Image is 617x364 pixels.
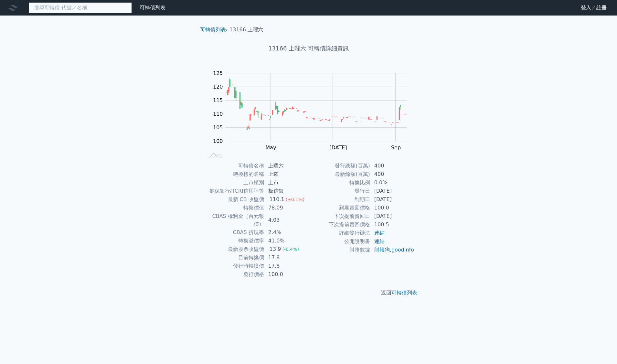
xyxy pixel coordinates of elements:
[264,178,309,187] td: 上市
[309,237,370,246] td: 公開說明書
[370,204,415,212] td: 100.0
[585,333,617,364] iframe: Chat Widget
[374,247,390,253] a: 財報狗
[203,178,264,187] td: 上市櫃別
[282,247,299,252] span: (-0.4%)
[264,237,309,245] td: 41.0%
[213,97,223,103] tspan: 115
[391,145,401,151] tspan: Sep
[370,195,415,204] td: [DATE]
[370,246,415,254] td: ,
[286,197,304,202] span: (+0.1%)
[268,196,286,203] div: 110.1
[264,262,309,270] td: 17.8
[370,170,415,178] td: 400
[309,178,370,187] td: 轉換比例
[391,247,414,253] a: goodinfo
[229,26,263,34] li: 13166 上曜六
[329,145,347,151] tspan: [DATE]
[264,253,309,262] td: 17.8
[203,262,264,270] td: 發行時轉換價
[309,187,370,195] td: 發行日
[203,170,264,178] td: 轉換標的名稱
[203,270,264,279] td: 發行價格
[200,27,226,33] a: 可轉債列表
[203,204,264,212] td: 轉換價值
[213,124,223,131] tspan: 105
[203,245,264,253] td: 最新股票收盤價
[265,145,276,151] tspan: May
[203,162,264,170] td: 可轉債名稱
[391,290,417,296] a: 可轉債列表
[264,228,309,237] td: 2.4%
[370,162,415,170] td: 400
[210,70,417,151] g: Chart
[203,195,264,204] td: 最新 CB 收盤價
[203,253,264,262] td: 目前轉換價
[213,138,223,144] tspan: 100
[370,178,415,187] td: 0.0%
[264,187,309,195] td: 板信銀
[195,44,422,53] h1: 13166 上曜六 可轉債詳細資訊
[309,204,370,212] td: 到期賣回價格
[309,212,370,220] td: 下次提前賣回日
[28,2,132,13] input: 搜尋可轉債 代號／名稱
[309,170,370,178] td: 最新餘額(百萬)
[374,238,385,244] a: 連結
[370,220,415,229] td: 100.5
[213,70,223,76] tspan: 125
[203,228,264,237] td: CBAS 折現率
[264,212,309,228] td: 4.03
[140,5,165,11] a: 可轉債列表
[268,245,282,253] div: 13.9
[200,26,228,34] li: ›
[370,212,415,220] td: [DATE]
[203,237,264,245] td: 轉換溢價率
[264,162,309,170] td: 上曜六
[213,111,223,117] tspan: 110
[370,187,415,195] td: [DATE]
[203,212,264,228] td: CBAS 權利金（百元報價）
[203,187,264,195] td: 擔保銀行/TCRI信用評等
[309,162,370,170] td: 發行總額(百萬)
[195,289,422,297] p: 返回
[374,230,385,236] a: 連結
[576,3,612,13] a: 登入／註冊
[309,246,370,254] td: 財務數據
[585,333,617,364] div: 聊天小工具
[264,270,309,279] td: 100.0
[309,229,370,237] td: 詳細發行辦法
[309,195,370,204] td: 到期日
[264,204,309,212] td: 78.09
[213,84,223,90] tspan: 120
[264,170,309,178] td: 上曜
[309,220,370,229] td: 下次提前賣回價格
